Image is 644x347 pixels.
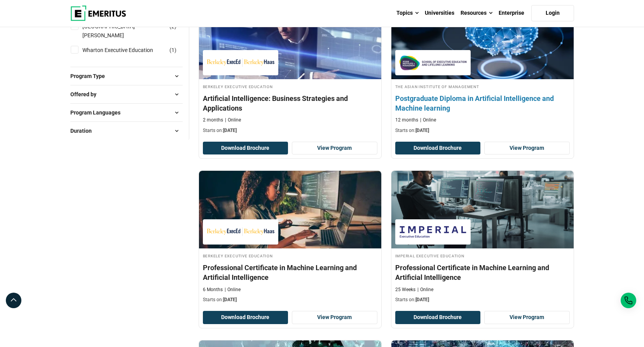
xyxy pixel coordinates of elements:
a: AI and Machine Learning Course by The Asian Institute of Management - September 30, 2025 The Asia... [391,2,574,138]
img: Berkeley Executive Education [207,54,274,71]
h4: Berkeley Executive Education [203,252,377,259]
button: Download Brochure [395,311,481,324]
img: Artificial Intelligence: Business Strategies and Applications | Online AI and Machine Learning Co... [199,2,381,79]
p: Starts on: [203,297,377,303]
span: ( ) [169,46,176,54]
p: Starts on: [395,127,570,134]
h4: Professional Certificate in Machine Learning and Artificial Intelligence [203,263,377,282]
img: The Asian Institute of Management [399,54,467,71]
img: Imperial Executive Education [399,223,467,241]
p: 2 months [203,117,223,123]
button: Program Languages [70,107,183,118]
a: View Program [484,311,570,324]
span: [DATE] [415,128,429,133]
span: Duration [70,127,98,135]
h4: Professional Certificate in Machine Learning and Artificial Intelligence [395,263,570,282]
h4: Postgraduate Diploma in Artificial Intelligence and Machine learning [395,94,570,113]
p: Starts on: [395,297,570,303]
img: Professional Certificate in Machine Learning and Artificial Intelligence | Online AI and Machine ... [199,171,381,248]
img: Professional Certificate in Machine Learning and Artificial Intelligence | Online AI and Machine ... [391,171,574,248]
p: 25 Weeks [395,286,415,293]
h4: Berkeley Executive Education [203,83,377,90]
h4: Imperial Executive Education [395,252,570,259]
a: AI and Machine Learning Course by Berkeley Executive Education - November 13, 2025 Berkeley Execu... [199,2,381,138]
a: AI and Machine Learning Course by Berkeley Executive Education - November 6, 2025 Berkeley Execut... [199,171,381,307]
h4: Artificial Intelligence: Business Strategies and Applications [203,94,377,113]
p: Online [225,286,241,293]
button: Offered by [70,88,183,100]
h4: The Asian Institute of Management [395,83,570,90]
button: Download Brochure [203,142,288,155]
button: Program Type [70,70,183,82]
span: Program Languages [70,108,127,117]
a: View Program [292,311,377,324]
span: [DATE] [223,128,237,133]
img: Berkeley Executive Education [207,223,274,241]
button: Duration [70,125,183,137]
span: [DATE] [223,297,237,302]
p: 6 Months [203,286,223,293]
span: 1 [171,47,175,53]
p: Online [420,117,436,123]
p: Online [225,117,241,123]
a: Wharton Executive Education [82,46,169,54]
button: Download Brochure [395,142,481,155]
a: AI and Machine Learning Course by Imperial Executive Education - October 16, 2025 Imperial Execut... [391,171,574,307]
p: Starts on: [203,127,377,134]
span: Offered by [70,90,103,99]
p: 12 months [395,117,418,123]
a: View Program [484,142,570,155]
button: Download Brochure [203,311,288,324]
span: Program Type [70,72,111,80]
p: Online [417,286,433,293]
a: View Program [292,142,377,155]
span: [DATE] [415,297,429,302]
a: [GEOGRAPHIC_DATA][PERSON_NAME] [82,22,182,40]
a: Login [531,5,574,21]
